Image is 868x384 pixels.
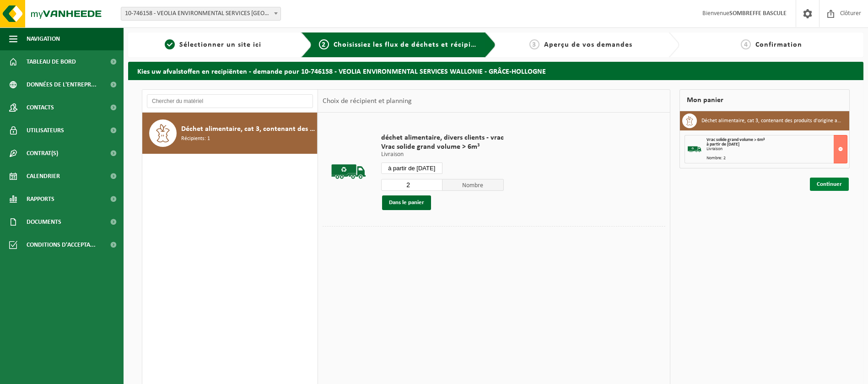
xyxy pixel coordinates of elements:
[381,162,442,174] input: Sélectionnez date
[27,142,58,165] span: Contrat(s)
[706,156,847,161] div: Nombre: 2
[701,114,842,128] h3: Déchet alimentaire, cat 3, contenant des produits d'origine animale, emballage synthétique
[706,147,847,151] div: Livraison
[27,233,96,256] span: Conditions d'accepta...
[529,39,539,49] span: 3
[27,211,61,233] span: Documents
[128,62,863,80] h2: Kies uw afvalstoffen en recipiënten - demande pour 10-746158 - VEOLIA ENVIRONMENTAL SERVICES WALL...
[179,41,261,49] span: Sélectionner un site ici
[810,178,849,191] a: Continuer
[741,39,751,49] span: 4
[165,39,175,49] span: 1
[27,96,54,119] span: Contacts
[706,137,765,142] span: Vrac solide grand volume > 6m³
[381,133,504,142] span: déchet alimentaire, divers clients - vrac
[27,27,60,50] span: Navigation
[442,179,504,191] span: Nombre
[181,124,315,135] span: Déchet alimentaire, cat 3, contenant des produits d'origine animale, emballage synthétique
[27,50,76,73] span: Tableau de bord
[133,39,294,50] a: 1Sélectionner un site ici
[679,89,850,111] div: Mon panier
[382,195,431,210] button: Dans le panier
[147,94,313,108] input: Chercher du matériel
[121,7,281,21] span: 10-746158 - VEOLIA ENVIRONMENTAL SERVICES WALLONIE - GRÂCE-HOLLOGNE
[381,142,504,151] span: Vrac solide grand volume > 6m³
[729,10,787,17] strong: SOMBREFFE BASCULE
[544,41,632,49] span: Aperçu de vos demandes
[27,119,64,142] span: Utilisateurs
[334,41,486,49] span: Choisissiez les flux de déchets et récipients
[27,165,60,188] span: Calendrier
[121,7,280,20] span: 10-746158 - VEOLIA ENVIRONMENTAL SERVICES WALLONIE - GRÂCE-HOLLOGNE
[706,142,739,147] strong: à partir de [DATE]
[381,151,504,158] p: Livraison
[27,188,54,211] span: Rapports
[27,73,97,96] span: Données de l'entrepr...
[318,90,416,113] div: Choix de récipient et planning
[142,113,318,154] button: Déchet alimentaire, cat 3, contenant des produits d'origine animale, emballage synthétique Récipi...
[755,41,802,49] span: Confirmation
[319,39,329,49] span: 2
[181,135,210,143] span: Récipients: 1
